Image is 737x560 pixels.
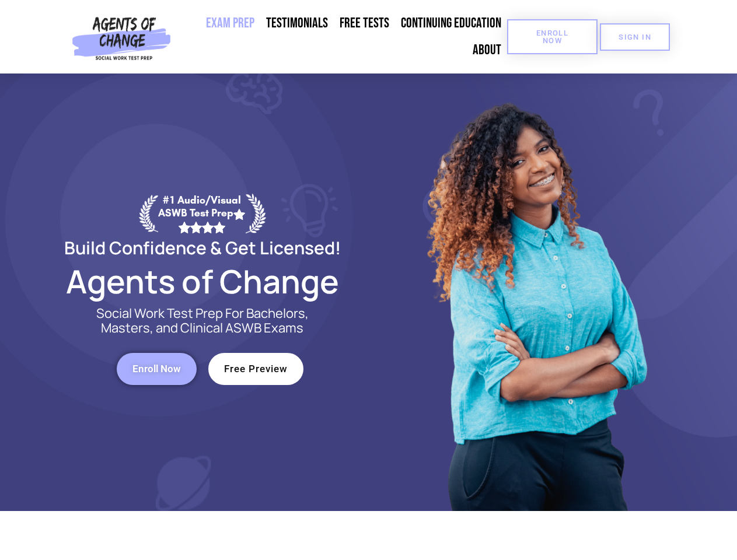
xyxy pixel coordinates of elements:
a: Continuing Education [395,10,507,37]
span: Free Preview [224,364,288,374]
h2: Build Confidence & Get Licensed! [36,239,369,256]
nav: Menu [176,10,507,64]
div: #1 Audio/Visual ASWB Test Prep [158,194,246,233]
img: Website Image 1 (1) [418,73,652,511]
a: Enroll Now [117,353,197,385]
a: Free Preview [208,353,303,385]
a: Enroll Now [507,19,598,54]
a: Free Tests [334,10,395,37]
span: SIGN IN [619,33,651,41]
a: Testimonials [260,10,334,37]
span: Enroll Now [526,29,579,44]
a: About [467,37,507,64]
a: SIGN IN [600,23,670,51]
h2: Agents of Change [36,268,369,295]
p: Social Work Test Prep For Bachelors, Masters, and Clinical ASWB Exams [83,306,322,335]
span: Enroll Now [132,364,181,374]
a: Exam Prep [200,10,260,37]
